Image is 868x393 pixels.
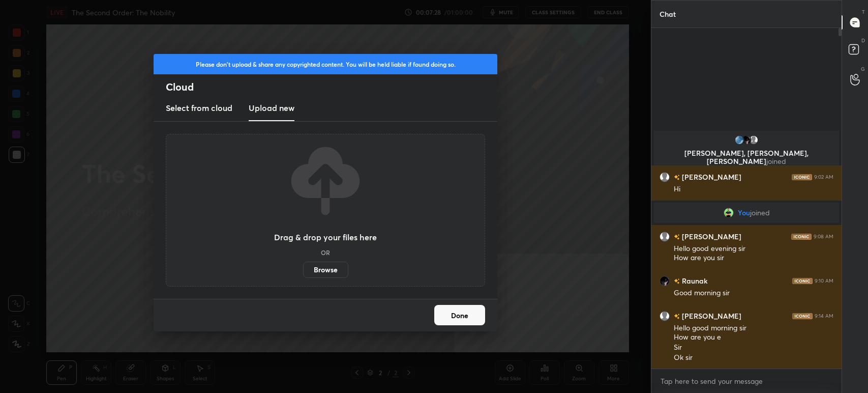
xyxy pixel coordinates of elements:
p: [PERSON_NAME], [PERSON_NAME], [PERSON_NAME] [660,149,833,165]
div: 9:08 AM [814,234,833,240]
div: Hello good evening sir How are you sir [674,244,833,263]
h3: Upload new [249,102,294,114]
div: Please don't upload & share any copyrighted content. You will be held liable if found doing so. [154,54,497,74]
div: Hi [674,184,833,194]
span: joined [766,156,786,166]
img: no-rating-badge.077c3623.svg [674,175,680,180]
img: e0bf1c535db9478883d4ad26826cfec6.jpg [660,276,670,286]
img: iconic-dark.1390631f.png [792,278,813,284]
img: 4dbe6e88ff414ea19545a10e2af5dbd7.jpg [724,208,734,218]
h2: Cloud [166,80,497,94]
span: joined [750,209,770,217]
p: D [861,37,865,44]
button: Done [434,305,485,325]
div: 9:14 AM [815,313,833,319]
h5: OR [321,249,330,256]
img: iconic-dark.1390631f.png [792,313,813,319]
h6: [PERSON_NAME] [680,172,741,182]
img: default.png [660,172,670,182]
div: 9:02 AM [814,174,833,180]
h6: [PERSON_NAME] [680,311,741,321]
div: Good morning sir [674,288,833,298]
div: 9:10 AM [815,278,833,284]
div: Hello good morning sir How are you e [674,323,833,343]
p: T [862,8,865,16]
span: You [738,209,750,217]
img: default.png [660,232,670,242]
img: iconic-dark.1390631f.png [792,174,812,180]
p: G [861,65,865,73]
img: default.png [660,311,670,321]
div: grid [651,129,842,369]
img: no-rating-badge.077c3623.svg [674,314,680,319]
img: no-rating-badge.077c3623.svg [674,234,680,240]
h6: Raunak [680,275,707,286]
p: Chat [651,1,684,27]
h3: Drag & drop your files here [274,233,377,241]
img: no-rating-badge.077c3623.svg [674,278,680,284]
h6: [PERSON_NAME] [680,231,741,242]
img: 2af487aae5864172995bc6a382445094.jpg [734,135,744,145]
img: iconic-dark.1390631f.png [791,234,812,240]
div: Sir [674,343,833,353]
img: e0bf1c535db9478883d4ad26826cfec6.jpg [741,135,752,145]
div: Ok sir [674,353,833,363]
h3: Select from cloud [166,102,232,114]
img: default.png [749,135,759,145]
